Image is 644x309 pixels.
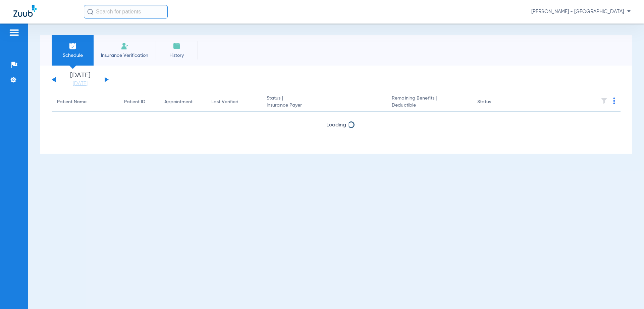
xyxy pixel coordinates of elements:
[57,52,89,59] span: Schedule
[124,99,145,106] div: Patient ID
[173,42,181,50] img: History
[211,99,238,106] div: Last Verified
[99,52,151,59] span: Insurance Verification
[472,93,517,112] th: Status
[261,93,386,112] th: Status |
[161,52,193,59] span: History
[60,80,100,87] a: [DATE]
[164,99,201,106] div: Appointment
[9,29,19,37] img: hamburger-icon
[326,122,346,128] span: Loading
[164,99,193,106] div: Appointment
[267,102,381,109] span: Insurance Payer
[326,140,346,146] span: Loading
[57,99,87,106] div: Patient Name
[69,42,77,50] img: Schedule
[613,98,615,104] img: group-dot-blue.svg
[531,8,631,15] span: [PERSON_NAME] - [GEOGRAPHIC_DATA]
[386,93,472,112] th: Remaining Benefits |
[392,102,466,109] span: Deductible
[87,9,93,15] img: Search Icon
[124,99,154,106] div: Patient ID
[57,99,113,106] div: Patient Name
[601,98,607,104] img: filter.svg
[84,5,168,18] input: Search for patients
[13,5,37,17] img: Zuub Logo
[211,99,256,106] div: Last Verified
[60,72,100,87] li: [DATE]
[121,42,129,50] img: Manual Insurance Verification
